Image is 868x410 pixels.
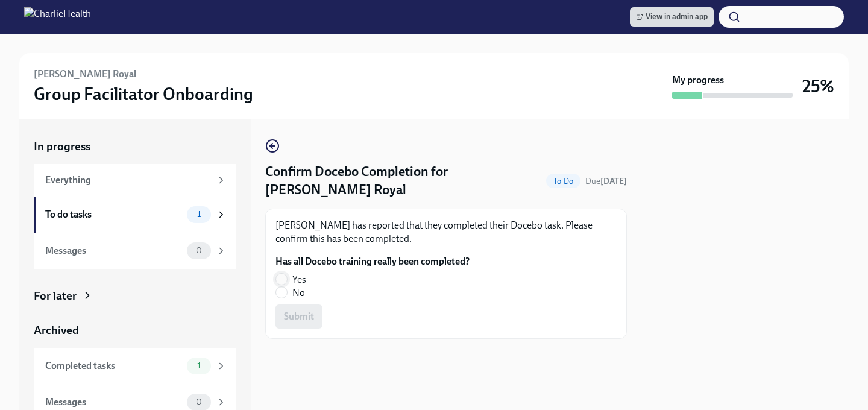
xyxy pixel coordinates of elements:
span: 0 [189,246,209,255]
span: 1 [190,210,208,219]
div: To do tasks [45,208,182,221]
h3: 25% [802,75,834,97]
strong: [DATE] [600,176,627,186]
a: Completed tasks1 [34,348,236,384]
span: To Do [546,177,580,186]
span: September 21st, 2025 10:00 [585,175,627,187]
h6: [PERSON_NAME] Royal [34,68,136,81]
strong: My progress [672,74,724,87]
a: Messages0 [34,233,236,269]
h3: Group Facilitator Onboarding [34,83,253,105]
span: Yes [292,273,306,286]
div: Messages [45,396,182,409]
a: In progress [34,139,236,154]
div: Everything [45,174,211,187]
span: 1 [190,361,208,370]
span: View in admin app [636,11,708,23]
img: CharlieHealth [24,7,91,27]
div: Messages [45,244,182,257]
a: View in admin app [630,7,714,27]
div: For later [34,288,77,304]
a: Everything [34,164,236,197]
label: Has all Docebo training really been completed? [275,255,470,268]
a: To do tasks1 [34,197,236,233]
p: [PERSON_NAME] has reported that they completed their Docebo task. Please confirm this has been co... [275,219,617,245]
a: For later [34,288,236,304]
div: Completed tasks [45,359,182,373]
span: 0 [189,397,209,406]
span: Due [585,176,627,186]
a: Archived [34,323,236,338]
h4: Confirm Docebo Completion for [PERSON_NAME] Royal [265,163,541,199]
span: No [292,286,305,300]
